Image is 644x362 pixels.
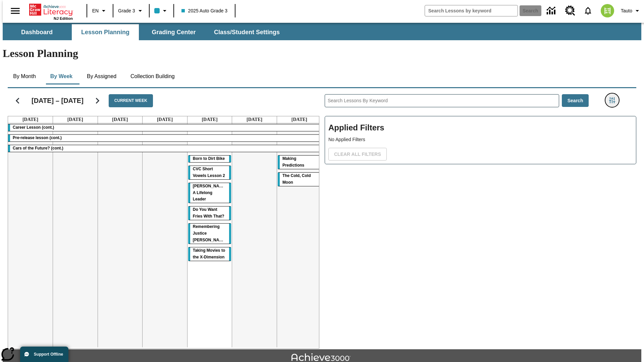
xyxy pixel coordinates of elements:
button: Open side menu [5,1,25,21]
button: Dashboard [3,24,70,40]
span: Support Offline [34,352,63,357]
span: Career Lesson (cont.) [13,125,54,130]
div: Dianne Feinstein: A Lifelong Leader [188,183,231,203]
div: Remembering Justice O'Connor [188,224,231,244]
span: EN [92,7,99,14]
p: No Applied Filters [328,136,633,143]
button: Grading Center [140,24,207,40]
div: Born to Dirt Bike [188,156,231,162]
div: SubNavbar [3,24,286,40]
button: By Month [8,68,41,84]
input: search field [425,5,518,16]
span: Do You Want Fries With That? [193,207,224,219]
button: Previous [9,92,26,109]
div: Cars of the Future? (cont.) [8,145,322,152]
button: Support Offline [20,347,68,362]
button: Current Week [109,94,153,107]
input: Search Lessons By Keyword [325,95,559,107]
a: August 19, 2025 [66,116,85,123]
div: CVC Short Vowels Lesson 2 [188,166,231,179]
button: Profile/Settings [618,5,644,17]
a: August 23, 2025 [245,116,264,123]
h1: Lesson Planning [3,47,641,60]
span: Grade 3 [118,7,135,14]
span: Remembering Justice O'Connor [193,224,227,242]
a: August 21, 2025 [156,116,174,123]
div: Making Predictions [278,156,321,169]
div: Search [319,85,636,349]
span: CVC Short Vowels Lesson 2 [193,167,225,178]
span: NJ Edition [54,16,73,20]
span: Making Predictions [282,156,304,168]
button: Lesson Planning [72,24,139,40]
a: August 20, 2025 [111,116,129,123]
span: Cars of the Future? (cont.) [13,146,63,150]
span: Born to Dirt Bike [193,156,225,161]
h2: [DATE] – [DATE] [32,97,84,105]
div: SubNavbar [3,23,641,40]
button: Filters Side menu [605,94,619,107]
button: By Assigned [82,68,122,84]
a: Data Center [543,2,561,20]
button: Select a new avatar [597,2,618,19]
a: Notifications [579,2,597,19]
button: Class color is light blue. Change class color [152,5,171,17]
a: August 18, 2025 [21,116,40,123]
div: Do You Want Fries With That? [188,206,231,220]
a: Home [29,3,73,16]
span: Pre-release lesson (cont.) [13,135,62,140]
div: Taking Movies to the X-Dimension [188,247,231,261]
span: Taking Movies to the X-Dimension [193,248,225,259]
span: 2025 Auto Grade 3 [181,7,228,14]
div: Career Lesson (cont.) [8,124,322,131]
span: The Cold, Cold Moon [282,173,311,185]
button: Next [89,92,106,109]
a: August 22, 2025 [200,116,219,123]
div: Pre-release lesson (cont.) [8,135,322,141]
button: By Week [45,68,78,84]
button: Language: EN, Select a language [89,5,111,17]
img: avatar image [601,4,614,17]
button: Class/Student Settings [209,24,285,40]
div: Applied Filters [325,116,636,164]
div: Calendar [2,85,319,349]
a: Resource Center, Will open in new tab [561,2,579,20]
span: Dianne Feinstein: A Lifelong Leader [193,184,228,202]
button: Grade: Grade 3, Select a grade [115,5,147,17]
h2: Applied Filters [328,120,633,136]
a: August 24, 2025 [290,116,309,123]
button: Collection Building [125,68,180,84]
div: The Cold, Cold Moon [278,173,321,186]
button: Search [562,94,589,107]
div: Home [29,2,73,20]
span: Tauto [621,7,632,14]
